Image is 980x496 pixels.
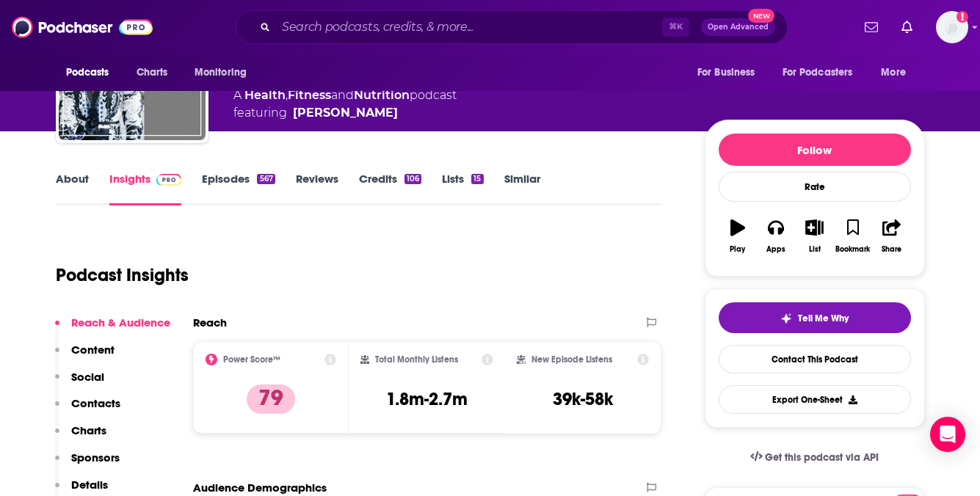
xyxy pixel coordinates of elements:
p: Social [71,370,104,384]
button: Export One-Sheet [719,385,911,414]
div: Rate [719,172,911,202]
button: open menu [773,59,874,87]
button: open menu [184,59,266,87]
svg: Add a profile image [957,11,968,23]
a: Charts [127,59,177,87]
img: User Profile [936,11,968,43]
button: Charts [55,423,106,451]
div: Bookmark [835,245,870,254]
p: Contacts [71,396,120,410]
p: Details [71,478,108,492]
div: List [809,245,821,254]
div: 15 [471,174,483,184]
h3: 39k-58k [553,388,613,410]
span: New [748,9,774,23]
button: Contacts [55,396,120,423]
p: 79 [247,384,295,414]
button: List [795,210,833,263]
div: Search podcasts, credits, & more... [236,10,788,44]
span: For Business [697,62,755,83]
a: Show notifications dropdown [859,15,884,40]
span: Monitoring [195,62,247,83]
div: Open Intercom Messenger [930,417,965,452]
span: featuring [233,104,457,122]
h2: Total Monthly Listens [375,354,458,365]
div: 567 [257,174,275,184]
button: Share [872,210,910,263]
span: , [286,88,288,102]
p: Reach & Audience [71,316,170,329]
a: Get this podcast via API [738,440,891,475]
a: Reviews [296,172,338,205]
img: tell me why sparkle [780,313,792,324]
a: About [56,172,89,205]
h2: Audience Demographics [193,481,327,495]
button: open menu [56,59,128,87]
h2: New Episode Listens [531,354,612,365]
button: Follow [719,134,911,166]
span: and [331,88,354,102]
button: Apps [757,210,795,263]
button: Show profile menu [936,11,968,43]
div: 106 [404,174,421,184]
span: For Podcasters [783,62,853,83]
span: Get this podcast via API [765,451,879,464]
span: ⌘ K [662,18,689,37]
input: Search podcasts, credits, & more... [276,15,662,39]
div: Apps [766,245,785,254]
a: Health [244,88,286,102]
span: Charts [137,62,168,83]
span: Logged in as heidi.egloff [936,11,968,43]
img: Podchaser - Follow, Share and Rate Podcasts [12,13,153,41]
button: Bookmark [834,210,872,263]
div: Play [730,245,745,254]
button: open menu [871,59,924,87]
button: Social [55,370,104,397]
button: Play [719,210,757,263]
div: Share [882,245,901,254]
a: Lists15 [442,172,483,205]
button: tell me why sparkleTell Me Why [719,302,911,333]
a: Show notifications dropdown [896,15,918,40]
p: Charts [71,423,106,437]
a: Episodes567 [202,172,275,205]
h2: Power Score™ [223,354,280,365]
a: Contact This Podcast [719,345,911,373]
span: Open Advanced [708,23,769,31]
span: Podcasts [66,62,109,83]
button: open menu [687,59,774,87]
button: Content [55,343,115,370]
a: Cynthia Thurlow [293,104,398,122]
span: More [881,62,906,83]
a: InsightsPodchaser Pro [109,172,182,205]
button: Sponsors [55,451,120,478]
img: Podchaser Pro [156,174,182,186]
button: Reach & Audience [55,316,170,343]
a: Fitness [288,88,331,102]
button: Open AdvancedNew [701,18,775,36]
h2: Reach [193,316,227,329]
div: A podcast [233,87,457,122]
span: Tell Me Why [798,313,849,324]
h1: Podcast Insights [56,264,189,286]
a: Credits106 [359,172,421,205]
p: Sponsors [71,451,120,464]
a: Nutrition [354,88,410,102]
p: Content [71,343,115,357]
a: Similar [504,172,540,205]
h3: 1.8m-2.7m [386,388,468,410]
